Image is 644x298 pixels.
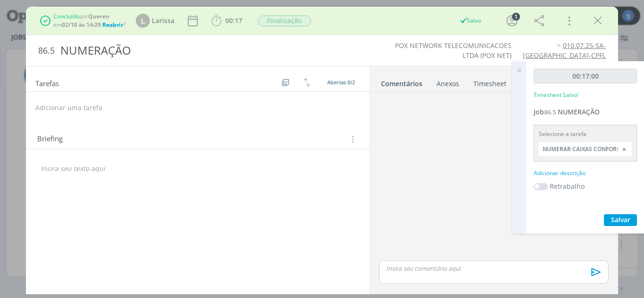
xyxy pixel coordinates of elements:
b: 02/10 às 14:29 [62,21,101,29]
div: dialog [26,7,619,294]
span: NUMERAÇÃO [558,107,600,116]
a: Comentários [380,75,423,89]
button: Adicionar uma tarefa [35,99,103,116]
p: Timesheet Salvo! [534,91,578,99]
div: por em . ? [53,12,125,29]
label: Retrabalho [550,181,585,191]
span: 86.5 [38,46,55,56]
span: Concluído [53,12,79,20]
div: Adicionar descrição [534,169,637,177]
a: Job86.5NUMERAÇÃO [534,107,600,116]
span: Abertas 0/2 [327,79,355,86]
div: Salvo [459,16,481,25]
span: Reabrir [102,21,123,29]
span: 86.5 [544,108,556,116]
div: NUMERAÇÃO [57,39,365,62]
b: Queren [88,12,109,20]
a: 010.07.25-SA-[GEOGRAPHIC_DATA]-CPFL [523,41,606,59]
div: 1 [512,13,520,21]
span: Tarefas [35,77,59,88]
div: Selecione a tarefa [539,130,632,138]
span: Salvar [611,215,630,224]
button: Salvar [604,214,637,226]
a: POX NETWORK TELECOMUNICACOES LTDA (POX NET) [395,41,512,59]
span: Briefing [37,133,63,145]
button: 1 [504,13,520,28]
div: Anexos [437,79,459,89]
a: Timesheet [473,75,507,89]
img: arrow-down-up.svg [304,78,310,87]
